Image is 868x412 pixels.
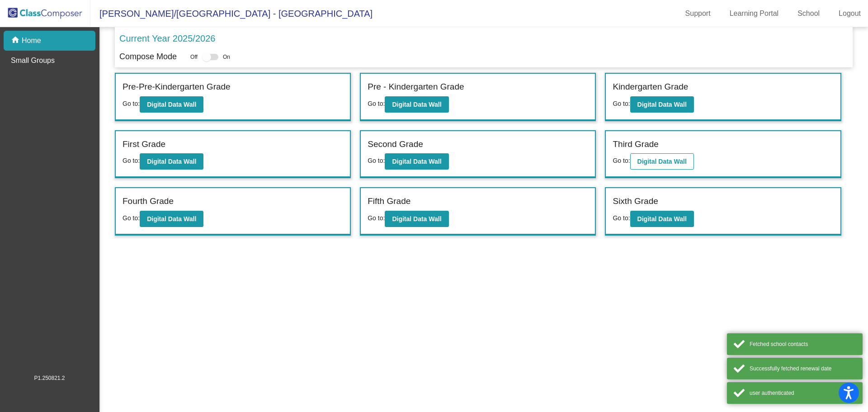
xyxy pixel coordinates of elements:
[750,365,856,373] div: Successfully fetched renewal date
[90,6,373,21] span: [PERSON_NAME]/[GEOGRAPHIC_DATA] - [GEOGRAPHIC_DATA]
[368,157,385,164] span: Go to:
[613,157,630,164] span: Go to:
[11,35,22,46] mat-icon: home
[630,211,694,227] button: Digital Data Wall
[613,138,658,151] label: Third Grade
[368,100,385,107] span: Go to:
[392,158,441,165] b: Digital Data Wall
[123,100,140,107] span: Go to:
[119,32,215,45] p: Current Year 2025/2026
[123,81,231,94] label: Pre-Pre-Kindergarten Grade
[147,215,196,223] b: Digital Data Wall
[368,138,423,151] label: Second Grade
[223,53,230,61] span: On
[613,195,658,208] label: Sixth Grade
[368,81,464,94] label: Pre - Kindergarten Grade
[11,55,55,66] p: Small Groups
[123,138,165,151] label: First Grade
[392,215,441,223] b: Digital Data Wall
[722,6,786,21] a: Learning Portal
[613,100,630,107] span: Go to:
[385,153,448,170] button: Digital Data Wall
[147,158,196,165] b: Digital Data Wall
[368,195,410,208] label: Fifth Grade
[123,214,140,222] span: Go to:
[140,211,203,227] button: Digital Data Wall
[190,53,198,61] span: Off
[750,389,856,397] div: user authenticated
[140,153,203,170] button: Digital Data Wall
[613,214,630,222] span: Go to:
[750,340,856,348] div: Fetched school contacts
[119,51,177,63] p: Compose Mode
[637,215,687,223] b: Digital Data Wall
[831,6,868,21] a: Logout
[123,157,140,164] span: Go to:
[368,214,385,222] span: Go to:
[22,35,41,46] p: Home
[140,96,203,113] button: Digital Data Wall
[147,101,196,108] b: Digital Data Wall
[630,153,694,170] button: Digital Data Wall
[385,211,448,227] button: Digital Data Wall
[678,6,718,21] a: Support
[613,81,688,94] label: Kindergarten Grade
[790,6,827,21] a: School
[637,158,687,165] b: Digital Data Wall
[385,96,448,113] button: Digital Data Wall
[630,96,694,113] button: Digital Data Wall
[123,195,174,208] label: Fourth Grade
[392,101,441,108] b: Digital Data Wall
[637,101,687,108] b: Digital Data Wall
